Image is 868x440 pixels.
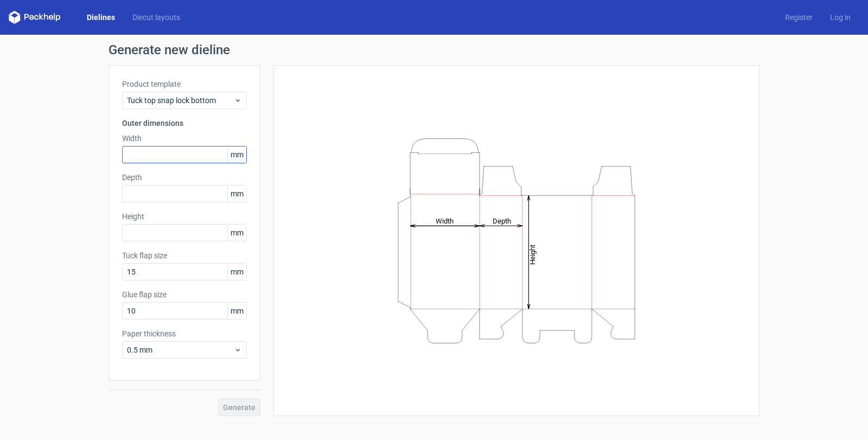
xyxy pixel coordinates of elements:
span: mm [227,146,246,163]
label: Product template [122,79,247,90]
a: Log in [821,12,859,23]
a: Dielines [78,12,124,23]
label: Paper thickness [122,328,247,339]
label: Height [122,211,247,222]
tspan: Depth [493,216,511,225]
span: mm [227,186,246,202]
h3: Outer dimensions [122,118,247,129]
span: mm [227,264,246,280]
a: Register [776,12,821,23]
label: Width [122,133,247,144]
tspan: Width [436,216,454,225]
h1: Generate new dieline [108,43,759,56]
span: mm [227,303,246,319]
a: Diecut layouts [124,12,189,23]
span: 0.5 mm [127,345,234,355]
tspan: Height [528,244,537,264]
span: Tuck top snap lock bottom [127,95,234,106]
span: mm [227,225,246,241]
label: Glue flap size [122,289,247,300]
label: Depth [122,172,247,183]
label: Tuck flap size [122,250,247,261]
